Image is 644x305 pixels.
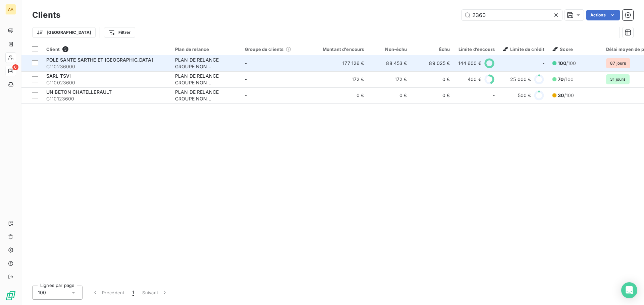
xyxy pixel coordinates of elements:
span: /100 [558,76,574,83]
div: Non-échu [372,47,407,52]
span: 6 [12,64,18,70]
button: 1 [128,286,138,300]
td: 0 € [311,87,368,103]
span: C110236000 [46,63,167,70]
button: Précédent [88,286,128,300]
button: [GEOGRAPHIC_DATA] [32,27,96,38]
div: PLAN DE RELANCE GROUPE NON AUTOMATIQUE [175,57,237,70]
td: 172 € [368,71,411,87]
div: Échu [415,47,450,52]
span: POLE SANTE SARTHE ET [GEOGRAPHIC_DATA] [46,57,153,63]
td: 0 € [411,87,454,103]
span: 1 [132,289,134,296]
button: Actions [586,10,620,20]
img: Logo LeanPay [5,290,16,301]
span: C110123600 [46,95,167,102]
div: Plan de relance [175,47,237,52]
span: 400 € [468,76,481,83]
div: PLAN DE RELANCE GROUPE NON AUTOMATIQUE [175,73,237,86]
td: 88 453 € [368,55,411,71]
span: 87 jours [606,58,630,68]
div: Limite d’encours [458,47,495,52]
td: 0 € [411,71,454,87]
button: Suivant [138,286,172,300]
span: Client [46,47,60,52]
span: 3 [62,46,68,52]
span: 144 600 € [458,60,481,67]
span: Limite de crédit [503,47,544,52]
span: - [245,60,247,66]
span: - [542,60,544,67]
span: 70 [558,76,563,82]
span: Groupe de clients [245,47,284,52]
span: C110023600 [46,79,167,86]
span: Score [552,47,573,52]
h3: Clients [32,9,60,21]
td: 0 € [368,87,411,103]
button: Filtrer [104,27,135,38]
span: /100 [558,92,574,99]
span: /100 [558,60,576,67]
td: 172 € [311,71,368,87]
div: PLAN DE RELANCE GROUPE NON AUTOMATIQUE [175,89,237,102]
td: 89 025 € [411,55,454,71]
span: UNIBETON CHATELLERAULT [46,89,112,95]
span: 100 [38,289,46,296]
div: Montant d'encours [315,47,364,52]
span: 100 [558,60,566,66]
span: - [493,92,495,99]
span: - [245,92,247,98]
input: Rechercher [462,10,562,20]
span: 30 [558,92,564,98]
td: 177 126 € [311,55,368,71]
span: 500 € [518,92,531,99]
div: Open Intercom Messenger [621,282,637,298]
span: SARL TSVI [46,73,71,79]
span: 31 jours [606,74,629,84]
span: - [245,76,247,82]
span: 25 000 € [510,76,531,83]
div: AA [5,4,16,15]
